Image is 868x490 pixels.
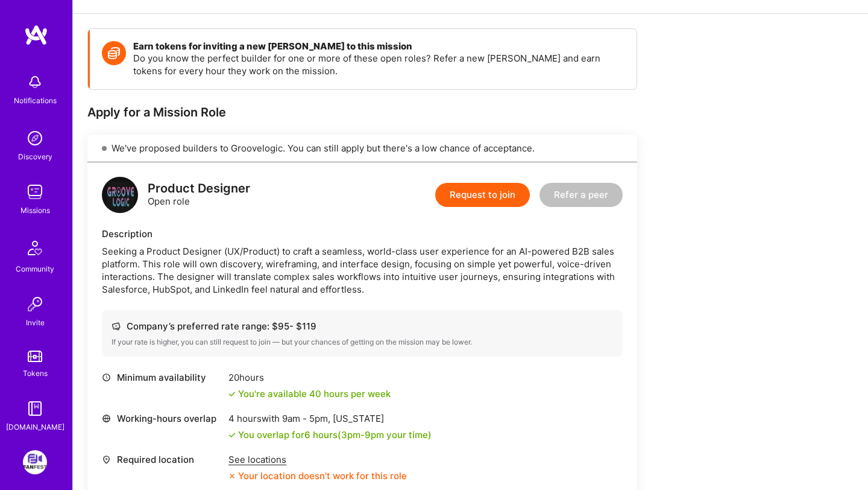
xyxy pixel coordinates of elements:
img: tokens [28,351,42,362]
div: Discovery [18,150,52,163]
img: logo [24,24,48,46]
img: bell [23,70,47,94]
div: Product Designer [148,182,250,195]
div: 4 hours with [US_STATE] [228,412,432,425]
i: icon CloseOrange [228,472,236,480]
div: If your rate is higher, you can still request to join — but your chances of getting on the missio... [112,337,613,347]
div: Required location [102,453,222,466]
i: icon Clock [102,373,111,382]
i: icon Check [228,431,236,439]
img: teamwork [23,180,47,204]
div: Invite [26,316,45,329]
div: Minimum availability [102,371,222,384]
span: 3pm - 9pm [341,429,384,441]
div: You're available 40 hours per week [228,387,391,400]
img: Token icon [102,41,126,65]
div: We've proposed builders to Groovelogic. You can still apply but there's a low chance of acceptance. [87,135,637,162]
div: Community [16,262,54,275]
span: 9am - 5pm , [280,413,333,424]
div: 20 hours [228,371,391,384]
div: Apply for a Mission Role [87,104,637,120]
div: Working-hours overlap [102,412,222,425]
div: See locations [228,453,407,466]
div: Seeking a Product Designer (UX/Product) to craft a seamless, world-class user experience for an A... [102,245,623,296]
i: icon World [102,414,111,423]
div: [DOMAIN_NAME] [6,421,64,433]
button: Refer a peer [539,183,623,207]
i: icon Check [228,390,236,398]
button: Request to join [435,183,530,207]
div: Open role [148,182,250,208]
div: You overlap for 6 hours ( your time) [238,428,432,441]
div: Description [102,227,623,240]
p: Do you know the perfect builder for one or more of these open roles? Refer a new [PERSON_NAME] an... [133,52,624,77]
img: Invite [23,292,47,316]
div: Your location doesn’t work for this role [228,469,407,482]
img: discovery [23,126,47,150]
div: Notifications [14,94,57,107]
a: FanFest: Media Engagement Platform [20,450,50,474]
i: icon Location [102,455,111,464]
img: Community [20,234,49,262]
div: Missions [20,204,50,217]
img: FanFest: Media Engagement Platform [23,450,47,474]
i: icon Cash [112,322,121,331]
div: Tokens [23,367,48,380]
img: guide book [23,396,47,421]
h4: Earn tokens for inviting a new [PERSON_NAME] to this mission [133,41,624,52]
div: Company’s preferred rate range: $ 95 - $ 119 [112,320,613,332]
img: logo [102,177,138,213]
